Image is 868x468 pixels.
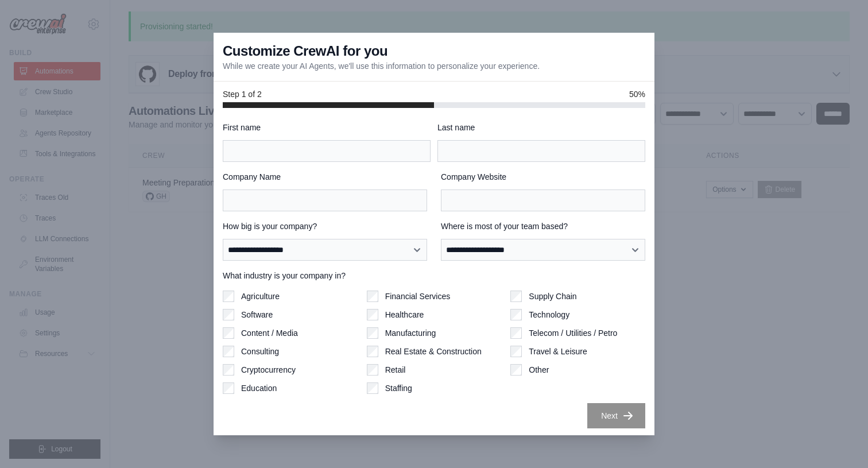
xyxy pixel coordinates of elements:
span: Step 1 of 2 [223,88,262,100]
label: Supply Chain [529,291,576,302]
label: Consulting [241,346,279,357]
label: Cryptocurrency [241,364,296,376]
label: Healthcare [385,309,424,320]
label: How big is your company? [223,221,427,232]
label: Content / Media [241,327,298,339]
label: Agriculture [241,291,280,302]
label: Manufacturing [385,327,436,339]
label: Telecom / Utilities / Petro [529,327,617,339]
label: Where is most of your team based? [441,221,645,232]
label: Last name [437,122,645,133]
label: Technology [529,309,569,320]
label: Real Estate & Construction [385,346,482,357]
p: While we create your AI Agents, we'll use this information to personalize your experience. [223,60,540,72]
label: Company Website [441,171,645,183]
label: Travel & Leisure [529,346,587,357]
label: Other [529,364,549,376]
button: Next [587,403,645,428]
h3: Customize CrewAI for you [223,42,387,60]
label: First name [223,122,431,133]
label: Retail [385,364,406,376]
label: What industry is your company in? [223,270,645,281]
span: 50% [629,88,645,100]
label: Financial Services [385,291,451,302]
label: Company Name [223,171,427,183]
label: Education [241,382,277,394]
label: Software [241,309,273,320]
label: Staffing [385,382,412,394]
